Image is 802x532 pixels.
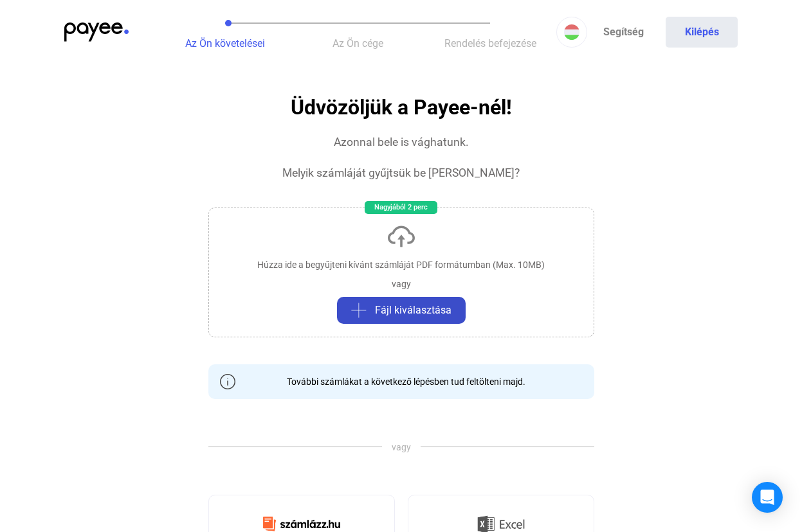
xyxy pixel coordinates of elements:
button: Kilépés [666,17,738,48]
span: Az Ön követelései [185,37,265,49]
span: Rendelés befejezése [444,37,536,49]
div: További számlákat a következő lépésben tud feltölteni majd. [277,375,525,388]
span: Fájl kiválasztása [375,303,451,318]
div: Nagyjából 2 perc [365,201,437,214]
img: info-grey-outline [220,374,235,389]
div: Azonnal bele is vághatunk. [334,134,469,150]
div: Melyik számláját gyűjtsük be [PERSON_NAME]? [282,165,520,181]
img: plus-grey [351,303,367,318]
img: upload-cloud [386,221,417,252]
img: payee-logo [64,22,129,42]
h1: Üdvözöljük a Payee-nél! [291,96,512,119]
div: Húzza ide a begyűjteni kívánt számláját PDF formátumban (Max. 10MB) [257,258,545,271]
div: vagy [392,278,411,290]
button: HU [556,17,587,48]
img: HU [564,24,579,40]
button: plus-greyFájl kiválasztása [337,297,466,324]
span: vagy [382,441,421,454]
div: Open Intercom Messenger [752,482,783,513]
a: Segítség [587,17,659,48]
span: Az Ön cége [333,37,383,49]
